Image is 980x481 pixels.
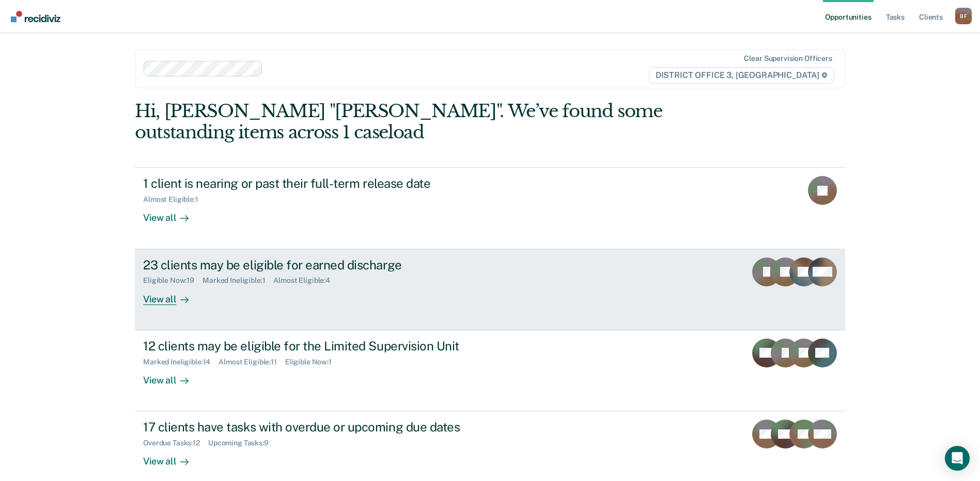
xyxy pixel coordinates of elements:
div: View all [143,447,201,468]
div: Eligible Now : 1 [285,358,340,366]
div: 1 client is nearing or past their full-term release date [143,176,506,191]
div: Hi, [PERSON_NAME] "[PERSON_NAME]". We’ve found some outstanding items across 1 caseload [135,101,703,143]
div: 17 clients have tasks with overdue or upcoming due dates [143,420,506,435]
div: Clear supervision officers [744,54,832,63]
div: Eligible Now : 19 [143,276,203,285]
div: Almost Eligible : 4 [273,276,338,285]
div: Marked Ineligible : 14 [143,358,219,366]
div: View all [143,204,201,224]
div: View all [143,366,201,386]
div: Upcoming Tasks : 9 [208,439,277,447]
div: 23 clients may be eligible for earned discharge [143,258,506,272]
div: Almost Eligible : 11 [219,358,285,366]
div: Almost Eligible : 1 [143,195,207,204]
div: B F [955,8,972,24]
button: Profile dropdown button [955,8,972,24]
a: 23 clients may be eligible for earned dischargeEligible Now:19Marked Ineligible:1Almost Eligible:... [135,249,845,330]
a: 1 client is nearing or past their full-term release dateAlmost Eligible:1View all [135,167,845,249]
div: View all [143,285,201,305]
div: Open Intercom Messenger [945,446,970,471]
div: 12 clients may be eligible for the Limited Supervision Unit [143,339,506,354]
div: Overdue Tasks : 12 [143,439,208,447]
img: Recidiviz [11,11,60,22]
a: 12 clients may be eligible for the Limited Supervision UnitMarked Ineligible:14Almost Eligible:11... [135,330,845,411]
span: DISTRICT OFFICE 3, [GEOGRAPHIC_DATA] [649,67,834,84]
div: Marked Ineligible : 1 [203,276,273,285]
